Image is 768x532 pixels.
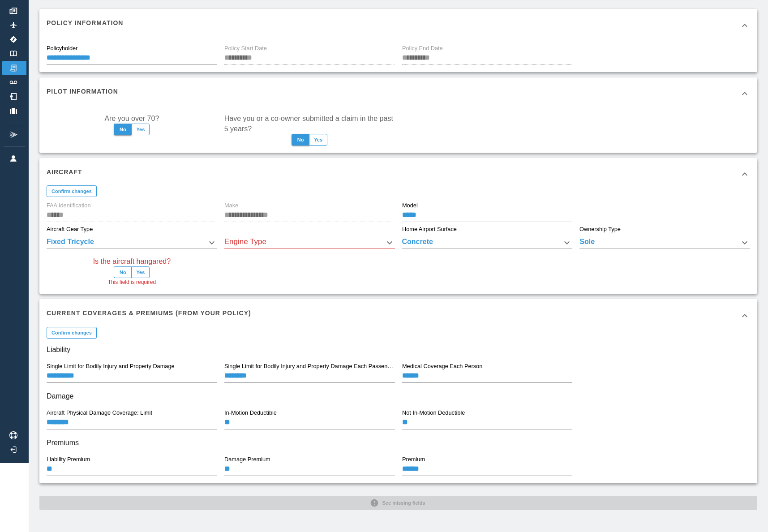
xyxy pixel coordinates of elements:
h6: Aircraft [47,167,82,177]
span: This field is required [108,278,156,287]
h6: Current Coverages & Premiums (from your policy) [47,308,251,318]
label: Premium [402,455,425,463]
button: No [114,124,132,135]
label: Is the aircraft hangared? [93,256,171,266]
label: Single Limit for Bodily Injury and Property Damage [47,362,175,370]
h6: Damage [47,390,750,403]
div: Concrete [402,236,573,249]
button: Yes [131,124,150,135]
label: In-Motion Deductible [224,409,277,417]
label: Model [402,202,418,210]
div: Aircraft [39,158,757,190]
button: Confirm changes [47,185,97,197]
div: Current Coverages & Premiums (from your policy) [39,299,757,331]
label: Make [224,202,238,210]
button: Yes [131,266,150,278]
div: Fixed Tricycle [47,236,217,249]
label: Damage Premium [224,455,270,463]
button: Yes [309,134,327,146]
label: Home Airport Surface [402,225,457,233]
label: Liability Premium [47,455,90,463]
label: Policyholder [47,44,77,52]
label: Medical Coverage Each Person [402,362,482,370]
label: FAA Identification [47,202,91,210]
button: No [292,134,309,146]
button: Confirm changes [47,327,97,339]
label: Policy Start Date [224,44,267,52]
label: Have you or a co-owner submitted a claim in the past 5 years? [224,113,395,134]
label: Aircraft Gear Type [47,225,93,233]
h6: Policy Information [47,18,123,28]
div: Pilot Information [39,77,757,110]
div: Sole [579,236,750,249]
h6: Liability [47,343,750,356]
label: Single Limit for Bodily Injury and Property Damage Each Passenger [224,362,395,370]
label: Are you over 70? [104,113,159,124]
label: Not In-Motion Deductible [402,409,465,417]
h6: Pilot Information [47,86,118,96]
label: Aircraft Physical Damage Coverage: Limit [47,409,152,417]
label: Ownership Type [579,225,621,233]
div: Policy Information [39,9,757,41]
label: Policy End Date [402,44,443,52]
button: No [114,266,132,278]
h6: Premiums [47,437,750,449]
